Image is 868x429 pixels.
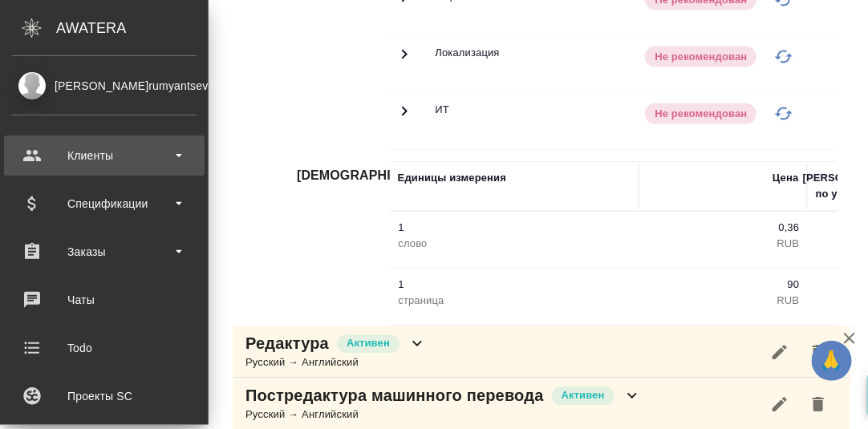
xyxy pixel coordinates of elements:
div: РедактураАктивенРусский → Английский [233,326,850,378]
span: Toggle Row Expanded [395,111,414,123]
p: Не рекомендован [655,48,747,64]
div: Проекты SC [12,384,197,408]
a: Чаты [4,280,205,320]
div: AWATERA [56,12,209,44]
p: Редактура [245,332,329,354]
p: 90 [647,277,799,293]
div: Единицы измерения [398,170,506,186]
p: Не рекомендован [655,105,747,121]
div: Клиенты [12,144,197,168]
div: Русский → Английский [245,354,427,370]
p: слово [398,236,631,252]
button: Изменить статус на "В черном списке" [772,101,796,125]
div: Спецификации [12,192,197,216]
span: Toggle Row Expanded [395,54,414,66]
div: [PERSON_NAME]rumyantseva [12,77,197,95]
p: 1 [398,277,631,293]
td: Локализация [427,36,635,92]
p: RUB [647,236,799,252]
p: 1 [398,220,631,236]
a: Проекты SC [4,376,205,416]
a: Todo [4,328,205,368]
div: Чаты [12,288,197,312]
span: 🙏 [818,344,846,378]
p: 0,36 [647,220,799,236]
p: Активен [347,335,390,351]
button: Изменить статус на "В черном списке" [772,44,796,68]
button: Удалить услугу [799,333,838,371]
div: Цена [773,170,800,186]
div: Заказы [12,240,197,264]
h4: [DEMOGRAPHIC_DATA] [297,166,446,185]
p: RUB [647,293,799,309]
div: Todo [12,336,197,360]
p: Постредактура машинного перевода [245,384,544,407]
button: Редактировать услугу [761,333,799,371]
div: Русский → Английский [245,407,642,423]
td: ИТ [427,93,635,149]
button: 🙏 [812,341,852,381]
p: страница [398,293,631,309]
